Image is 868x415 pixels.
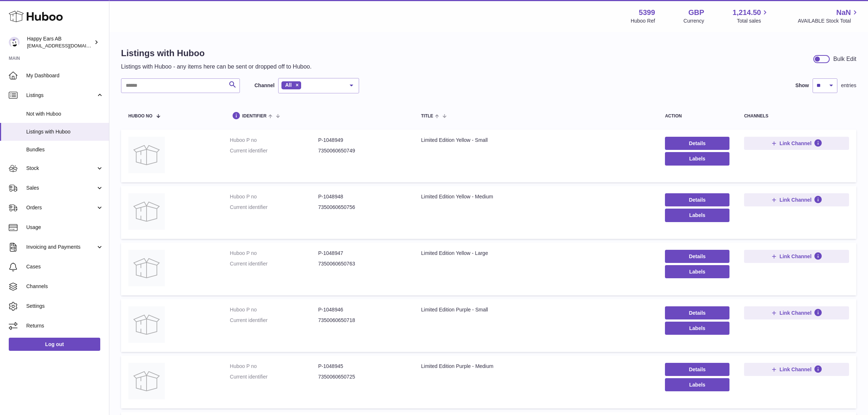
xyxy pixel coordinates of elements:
[744,114,849,119] div: channels
[798,8,859,24] a: NaN AVAILABLE Stock Total
[665,378,729,391] button: Labels
[121,63,312,71] p: Listings with Huboo - any items here can be sent or dropped off to Huboo.
[230,373,318,380] dt: Current identifier
[631,18,655,24] div: Huboo Ref
[421,193,650,200] div: Limited Edition Yellow - Medium
[318,260,406,267] dd: 7350060650763
[665,193,729,206] a: Details
[26,224,104,231] span: Usage
[744,306,849,319] button: Link Channel
[779,197,811,203] span: Link Channel
[318,373,406,380] dd: 7350060650725
[688,8,704,18] strong: GBP
[230,204,318,211] dt: Current identifier
[744,250,849,263] button: Link Channel
[26,146,104,153] span: Bundles
[665,265,729,278] button: Labels
[26,263,104,270] span: Cases
[230,250,318,257] dt: Huboo P no
[744,363,849,376] button: Link Channel
[665,114,729,119] div: action
[128,137,165,173] img: Limited Edition Yellow - Small
[665,322,729,335] button: Labels
[128,306,165,343] img: Limited Edition Purple - Small
[230,363,318,370] dt: Huboo P no
[841,82,856,89] span: entries
[318,137,406,144] dd: P-1048949
[665,250,729,263] a: Details
[421,250,650,257] div: Limited Edition Yellow - Large
[230,193,318,200] dt: Huboo P no
[9,37,20,48] img: internalAdmin-5399@internal.huboo.com
[26,204,96,211] span: Orders
[779,140,811,147] span: Link Channel
[744,137,849,150] button: Link Channel
[684,18,704,24] div: Currency
[230,147,318,154] dt: Current identifier
[285,82,292,88] span: All
[26,322,104,329] span: Returns
[318,306,406,313] dd: P-1048946
[26,128,104,135] span: Listings with Huboo
[121,47,312,59] h1: Listings with Huboo
[26,303,104,310] span: Settings
[230,137,318,144] dt: Huboo P no
[833,55,856,63] div: Bulk Edit
[737,18,769,24] span: Total sales
[128,193,165,230] img: Limited Edition Yellow - Medium
[665,152,729,165] button: Labels
[318,317,406,324] dd: 7350060650718
[836,8,851,18] span: NaN
[128,114,152,119] span: Huboo no
[318,193,406,200] dd: P-1048948
[733,8,761,18] span: 1,214.50
[795,82,809,89] label: Show
[26,110,104,117] span: Not with Huboo
[744,193,849,206] button: Link Channel
[665,363,729,376] a: Details
[26,244,96,251] span: Invoicing and Payments
[421,137,650,144] div: Limited Edition Yellow - Small
[665,209,729,222] button: Labels
[27,35,93,49] div: Happy Ears AB
[779,366,811,373] span: Link Channel
[421,363,650,370] div: Limited Edition Purple - Medium
[230,317,318,324] dt: Current identifier
[733,8,770,24] a: 1,214.50 Total sales
[665,306,729,319] a: Details
[230,260,318,267] dt: Current identifier
[318,363,406,370] dd: P-1048945
[26,283,104,290] span: Channels
[128,363,165,399] img: Limited Edition Purple - Medium
[665,137,729,150] a: Details
[9,338,100,351] a: Log out
[421,114,433,119] span: title
[230,306,318,313] dt: Huboo P no
[26,72,104,79] span: My Dashboard
[421,306,650,313] div: Limited Edition Purple - Small
[128,250,165,286] img: Limited Edition Yellow - Large
[254,82,275,89] label: Channel
[318,147,406,154] dd: 7350060650749
[779,253,811,260] span: Link Channel
[639,8,655,18] strong: 5399
[779,310,811,316] span: Link Channel
[318,204,406,211] dd: 7350060650756
[242,114,267,119] span: identifier
[27,43,107,49] span: [EMAIL_ADDRESS][DOMAIN_NAME]
[26,92,96,99] span: Listings
[26,165,96,172] span: Stock
[26,185,96,191] span: Sales
[318,250,406,257] dd: P-1048947
[798,18,859,24] span: AVAILABLE Stock Total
